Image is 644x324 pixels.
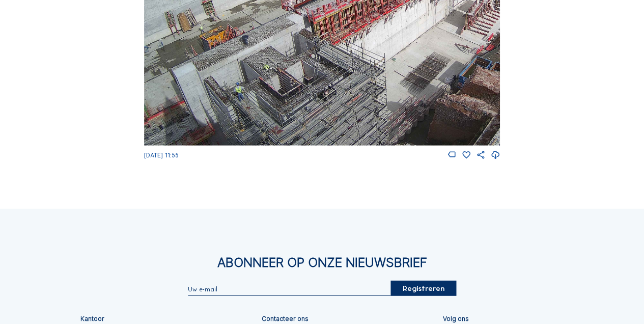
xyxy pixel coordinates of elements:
span: [DATE] 11:55 [144,151,179,159]
div: Abonneer op onze nieuwsbrief [80,256,564,269]
div: Volg ons [443,316,469,322]
input: Uw e-mail [188,285,390,293]
div: Contacteer ons [262,316,309,322]
div: Kantoor [80,316,104,322]
div: Registreren [390,281,456,296]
